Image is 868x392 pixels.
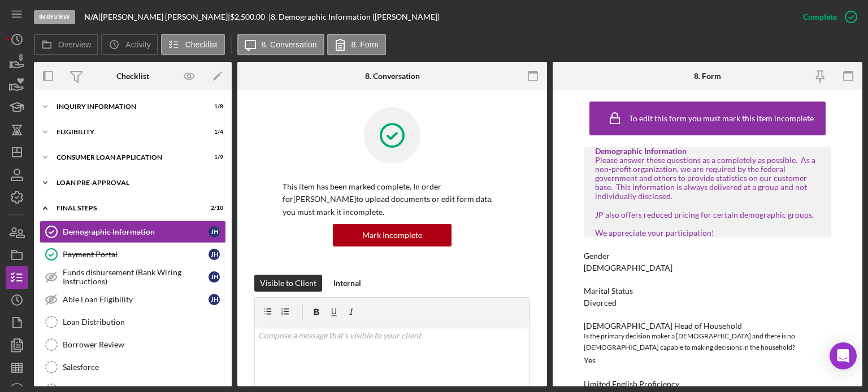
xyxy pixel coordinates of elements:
[161,34,225,55] button: Checklist
[40,288,226,311] a: Able Loan EligibilityJH
[34,34,98,55] button: Overview
[63,318,225,327] div: Loan Distribution
[101,34,158,55] button: Activity
[203,103,223,110] div: 1 / 8
[629,114,814,123] div: To edit this form you must mark this item incomplete
[101,12,230,21] div: [PERSON_NAME] [PERSON_NAME] |
[203,154,223,161] div: 1 / 9
[63,363,225,372] div: Salesforce
[584,380,831,389] div: Limited English Proficiency
[185,40,218,49] label: Checklist
[209,271,220,283] div: J H
[40,333,226,356] a: Borrower Review
[694,72,721,81] div: 8. Form
[84,12,101,21] div: |
[803,6,837,28] div: Complete
[584,331,831,353] div: Is the primary decision maker a [DEMOGRAPHIC_DATA] and there is no [DEMOGRAPHIC_DATA] capable to ...
[333,224,452,246] button: Mark Incomplete
[209,226,220,237] div: J H
[203,129,223,135] div: 1 / 4
[268,12,440,21] div: | 8. Demographic Information ([PERSON_NAME])
[584,287,831,296] div: Marital Status
[40,356,226,378] a: Salesforce
[203,205,223,212] div: 2 / 10
[792,6,862,28] button: Complete
[116,72,149,81] div: Checklist
[260,275,316,292] div: Visible to Client
[57,179,218,186] div: Loan Pre-Approval
[40,243,226,266] a: Payment PortalJH
[237,34,324,55] button: 8. Conversation
[584,298,617,307] div: Divorced
[40,221,226,243] a: Demographic InformationJH
[63,295,209,304] div: Able Loan Eligibility
[283,180,502,218] p: This item has been marked complete. In order for [PERSON_NAME] to upload documents or edit form d...
[584,356,596,365] div: Yes
[57,154,195,161] div: Consumer Loan Application
[34,10,75,24] div: In Review
[57,103,195,110] div: Inquiry Information
[125,40,150,49] label: Activity
[362,224,422,246] div: Mark Incomplete
[254,275,322,292] button: Visible to Client
[262,40,317,49] label: 8. Conversation
[58,40,91,49] label: Overview
[333,275,361,292] div: Internal
[63,250,209,259] div: Payment Portal
[328,275,367,292] button: Internal
[327,34,386,55] button: 8. Form
[230,12,268,21] div: $2,500.00
[40,266,226,288] a: Funds disbursement (Bank Wiring Instructions)JH
[351,40,379,49] label: 8. Form
[57,205,195,212] div: FINAL STEPS
[63,227,209,236] div: Demographic Information
[40,311,226,333] a: Loan Distribution
[84,12,98,21] b: N/A
[209,249,220,260] div: J H
[63,340,225,349] div: Borrower Review
[595,156,820,237] div: Please answer these questions as a completely as possible. As a non-profit organization, we are r...
[365,72,420,81] div: 8. Conversation
[584,321,831,331] div: [DEMOGRAPHIC_DATA] Head of Household
[57,129,195,135] div: Eligibility
[209,294,220,305] div: J H
[584,263,672,272] div: [DEMOGRAPHIC_DATA]
[595,147,820,156] div: Demographic Information
[830,342,857,369] div: Open Intercom Messenger
[584,252,831,261] div: Gender
[63,268,209,286] div: Funds disbursement (Bank Wiring Instructions)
